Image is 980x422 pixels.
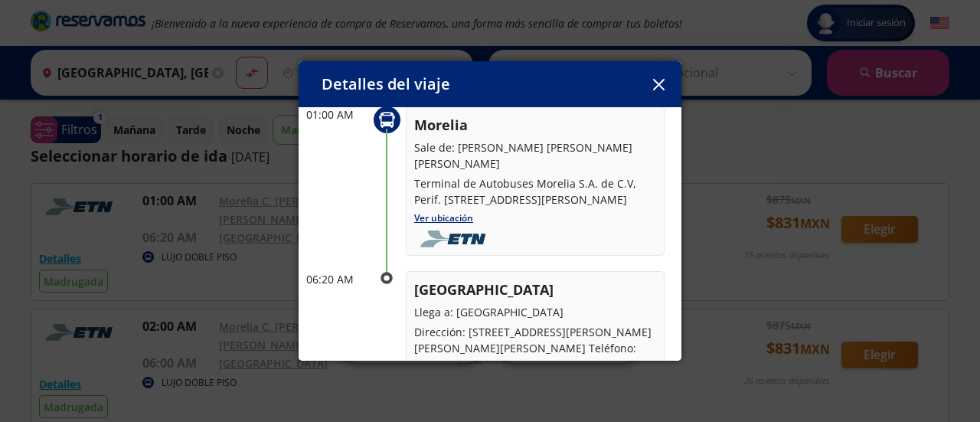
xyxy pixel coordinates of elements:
p: Morelia [414,115,656,136]
a: Ver ubicación [414,211,473,224]
p: Llega a: [GEOGRAPHIC_DATA] [414,304,656,320]
p: Terminal de Autobuses Morelia S.A. de C.V, Perif. [STREET_ADDRESS][PERSON_NAME] [414,175,656,208]
p: Sale de: [PERSON_NAME] [PERSON_NAME] [PERSON_NAME] [414,139,656,172]
img: foobar2.png [414,231,496,247]
p: Dirección: [STREET_ADDRESS][PERSON_NAME][PERSON_NAME][PERSON_NAME] Teléfono: [PHONE_NUMBER] [414,324,656,372]
p: [GEOGRAPHIC_DATA] [414,280,656,300]
p: 06:20 AM [306,271,367,287]
p: Detalles del viaje [322,73,450,96]
p: 01:00 AM [306,106,367,123]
